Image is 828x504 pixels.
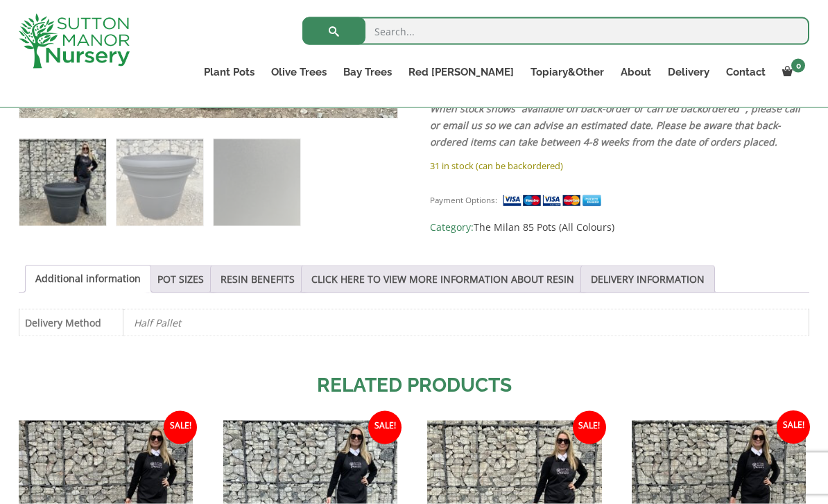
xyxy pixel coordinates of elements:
[19,139,106,226] img: The Milan Pot 85 Colour Charcoal
[117,139,203,226] img: The Milan Pot 85 Colour Charcoal - Image 2
[157,266,204,293] a: POT SIZES
[134,310,798,336] p: Half Pallet
[19,309,123,336] th: Delivery Method
[430,102,800,148] em: When stock shows “available on back-order or can be backordered” , please call or email us so we ...
[221,266,295,293] a: RESIN BENEFITS
[573,411,606,444] span: Sale!
[19,14,130,69] img: logo
[400,62,522,82] a: Red [PERSON_NAME]
[19,309,809,336] table: Product Details
[368,411,402,444] span: Sale!
[774,62,809,82] a: 0
[35,266,141,293] a: Additional information
[311,266,574,293] a: CLICK HERE TO VIEW MORE INFORMATION ABOUT RESIN
[196,62,263,82] a: Plant Pots
[659,62,718,82] a: Delivery
[214,139,300,226] img: The Milan Pot 85 Colour Charcoal - Image 3
[474,220,614,234] a: The Milan 85 Pots (All Colours)
[19,371,809,400] h2: Related products
[718,62,774,82] a: Contact
[335,62,400,82] a: Bay Trees
[430,195,497,205] small: Payment Options:
[791,59,805,73] span: 0
[522,62,612,82] a: Topiary&Other
[430,219,809,236] span: Category:
[430,157,809,174] p: 31 in stock (can be backordered)
[302,17,809,45] input: Search...
[612,62,659,82] a: About
[591,266,705,293] a: DELIVERY INFORMATION
[263,62,335,82] a: Olive Trees
[502,193,606,208] img: payment supported
[777,411,810,444] span: Sale!
[164,411,197,444] span: Sale!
